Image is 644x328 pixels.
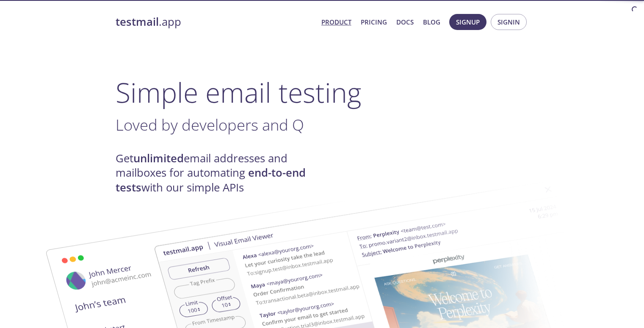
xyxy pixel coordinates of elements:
[449,14,486,30] button: Signup
[491,14,527,30] button: Signin
[423,16,440,27] a: Blog
[456,16,480,27] span: Signup
[361,16,387,27] a: Pricing
[116,114,304,135] span: Loved by developers and Q
[116,151,322,195] h4: Get email addresses and mailboxes for automating with our simple APIs
[116,165,306,194] strong: end-to-end tests
[321,16,351,27] a: Product
[396,16,414,27] a: Docs
[116,14,159,29] strong: testmail
[133,151,184,166] strong: unlimited
[498,16,520,27] span: Signin
[116,15,315,29] a: testmail.app
[116,76,529,109] h1: Simple email testing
